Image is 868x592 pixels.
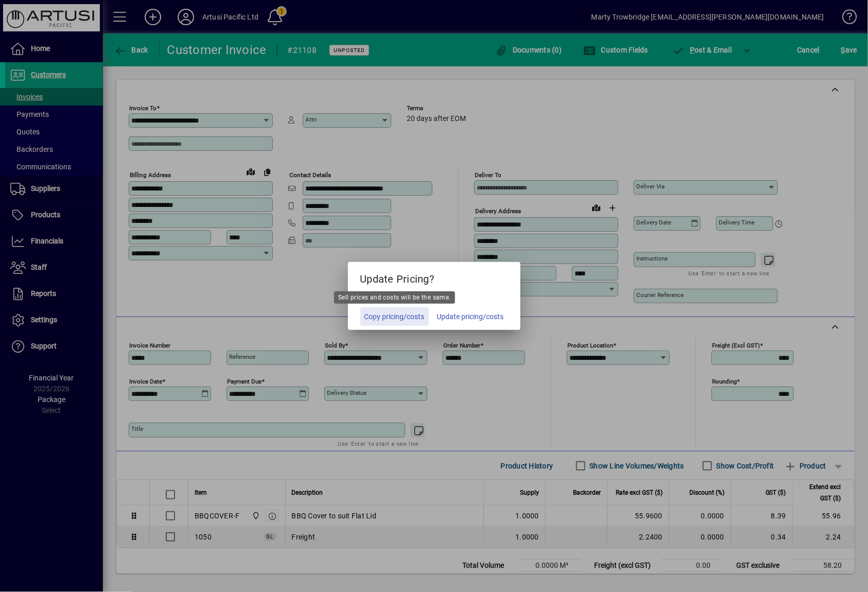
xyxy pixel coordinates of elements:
[364,311,425,322] span: Copy pricing/costs
[334,291,455,304] div: Sell prices and costs will be the same.
[360,307,429,326] button: Copy pricing/costs
[433,307,508,326] button: Update pricing/costs
[348,262,520,292] h5: Update Pricing?
[437,311,504,322] span: Update pricing/costs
